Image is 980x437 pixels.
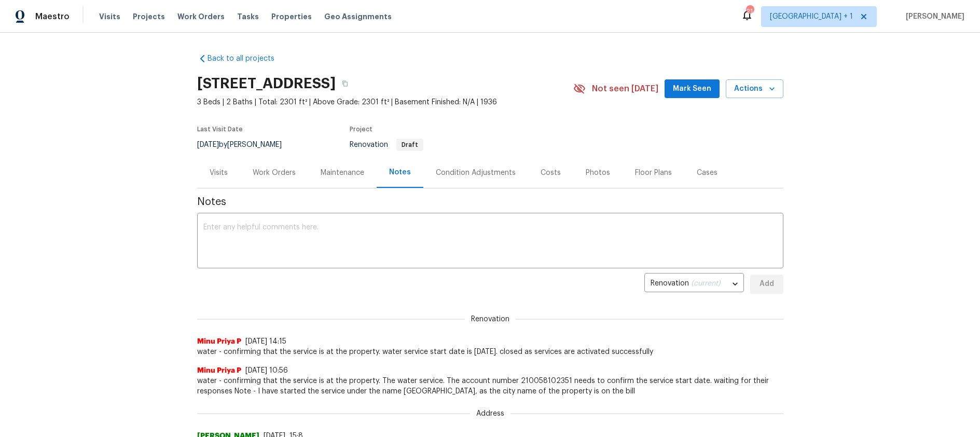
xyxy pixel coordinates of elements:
[746,6,753,17] div: 21
[197,141,219,148] span: [DATE]
[541,168,561,178] div: Costs
[436,168,516,178] div: Condition Adjustments
[177,11,225,22] span: Work Orders
[197,139,294,151] div: by [PERSON_NAME]
[197,78,336,89] h2: [STREET_ADDRESS]
[336,74,354,93] button: Copy Address
[665,79,720,99] button: Mark Seen
[389,167,411,177] div: Notes
[770,11,853,22] span: [GEOGRAPHIC_DATA] + 1
[133,11,165,22] span: Projects
[586,168,610,178] div: Photos
[245,338,286,345] span: [DATE] 14:15
[35,11,70,22] span: Maestro
[197,376,783,397] span: water - confirming that the service is at the property. The water service. The account number 210...
[697,168,717,178] div: Cases
[734,83,775,95] span: Actions
[726,79,783,99] button: Actions
[197,126,243,132] span: Last Visit Date
[635,168,672,178] div: Floor Plans
[237,13,259,20] span: Tasks
[902,11,964,22] span: [PERSON_NAME]
[197,197,783,207] span: Notes
[197,347,783,357] span: water - confirming that the service is at the property. water service start date is [DATE]. close...
[210,168,228,178] div: Visits
[245,367,288,374] span: [DATE] 10:56
[197,53,297,64] a: Back to all projects
[321,168,364,178] div: Maintenance
[397,142,422,148] span: Draft
[197,336,241,347] span: Minu Priya P
[350,126,372,132] span: Project
[691,280,721,287] span: (current)
[673,83,711,95] span: Mark Seen
[465,314,516,324] span: Renovation
[197,365,241,376] span: Minu Priya P
[470,408,510,419] span: Address
[271,11,312,22] span: Properties
[644,271,744,297] div: Renovation (current)
[197,97,573,107] span: 3 Beds | 2 Baths | Total: 2301 ft² | Above Grade: 2301 ft² | Basement Finished: N/A | 1936
[253,168,296,178] div: Work Orders
[99,11,120,22] span: Visits
[350,141,423,148] span: Renovation
[592,84,658,94] span: Not seen [DATE]
[324,11,392,22] span: Geo Assignments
